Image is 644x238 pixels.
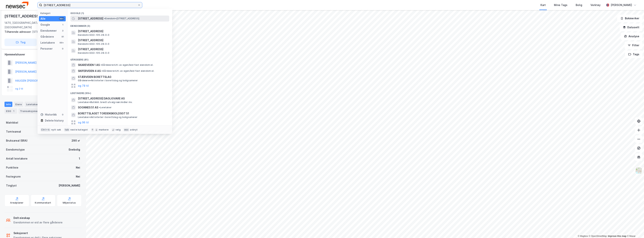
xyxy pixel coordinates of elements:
[76,165,80,170] div: Nei
[78,96,168,101] span: [STREET_ADDRESS] DAGLIGVARE AS
[104,17,105,20] span: •
[99,106,112,109] span: Leietaker
[61,113,64,116] div: 0
[6,138,28,143] div: Bruksareal (BRA)
[45,118,64,123] div: Delete history
[78,47,168,51] span: [STREET_ADDRESS]
[59,17,64,20] div: 99+
[130,128,138,131] div: avbryt
[14,102,23,107] div: Eiere
[76,174,80,179] div: Nei
[104,17,139,20] span: Eiendom • [STREET_ADDRESS]
[72,138,80,143] div: 290 ㎡
[625,51,643,58] button: Tags
[40,28,57,33] div: Eiendommer
[64,128,70,132] div: tab
[10,201,23,204] div: Arealplaner
[625,220,644,238] div: Kontrollprogram for chat
[4,30,79,34] div: [STREET_ADDRESS]
[78,79,138,82] span: Gårdeiere • Aktiviteter i borettslag og boligsameier
[69,147,80,152] div: Enebolig
[78,51,110,54] span: Eiendom • 3222-105-28-0-0
[78,38,168,43] span: [STREET_ADDRESS]
[4,39,37,46] button: Tag
[608,235,626,237] a: Improve this map
[61,47,64,50] div: 0
[78,111,168,116] span: BORETTSLAGET TORDENSKIOLDSGT 51
[61,23,64,26] div: 1
[79,156,80,161] div: 1
[617,15,643,22] button: Bokmerker
[78,120,89,125] button: og 96 til
[101,63,153,66] span: Gårdeiere • Utl. av egen/leid fast eiendom el.
[61,35,64,38] div: 81
[12,109,16,113] div: 1
[5,52,81,57] div: Hjemmelshaver
[576,3,582,7] div: Bolig
[4,13,41,19] div: [STREET_ADDRESS]
[4,108,17,114] div: ESG
[101,69,154,72] span: Gårdeiere • Utl. av egen/leid fast eiendom el.
[40,46,53,51] div: Personer
[620,24,643,31] button: Datasett
[635,167,642,174] img: Z
[6,2,28,8] img: newsec-logo.f6e21ccffca1b3a03d2d.png
[67,55,172,62] div: Gårdeiere (81)
[99,106,100,109] span: •
[78,16,103,21] span: [STREET_ADDRESS]
[40,22,50,27] div: Google
[578,235,588,237] a: Mapbox
[67,22,172,28] div: Eiendommer (3)
[124,128,129,132] div: esc
[6,120,18,125] div: Matrikkel
[67,9,172,16] div: Google (1)
[61,29,64,32] div: 3
[42,2,138,8] input: Søk på adresse, matrikkel, gårdeiere, leietakere eller personer
[78,29,168,34] span: [STREET_ADDRESS]
[78,84,89,88] button: og 78 til
[78,69,101,73] span: SKIFERVEIEN 4 AS
[78,101,133,104] span: Leietaker • Butikkh. bredt utvalg nær.midler mv.
[40,12,66,15] div: Kategori
[78,105,98,110] span: SOGNNES 51 AS
[554,3,567,7] div: Mine Tags
[6,156,28,161] div: Antall leietakere
[35,201,51,204] div: Kommunekart
[625,42,643,49] button: Filter
[6,174,21,179] div: Festegrunn
[6,183,17,188] div: Tinglyst
[51,128,61,131] div: nytt søk
[40,128,51,132] div: Ctrl + k
[78,63,100,67] span: SKAREVEIEN 1 AS
[25,102,45,107] div: Leietakere
[6,165,18,170] div: Punktleie
[40,16,45,21] div: Alle
[99,128,109,131] div: markere
[4,21,60,30] div: 1470, [GEOGRAPHIC_DATA], [GEOGRAPHIC_DATA]
[6,129,21,134] div: Tomteareal
[40,112,57,117] div: Historikk
[589,235,607,237] a: OpenStreetMap
[59,41,64,44] div: 99+
[4,102,12,107] div: Info
[19,108,44,114] div: Transaksjoner
[59,183,80,188] div: [PERSON_NAME]
[13,216,63,220] div: Delt eieskap
[40,34,54,39] div: Gårdeiere
[70,128,88,131] div: neste kategori
[78,75,168,79] span: STÆRVEIEN BORETTSLAG
[611,3,632,7] div: [PERSON_NAME]
[6,147,25,152] div: Eiendomstype
[101,63,102,66] span: •
[540,3,546,7] div: Kart
[78,43,110,46] span: Eiendom • 3222-105-28-0-0
[78,34,110,37] span: Eiendom • 3222-105-28-0-0
[13,231,62,235] div: Seksjonert
[67,89,172,95] div: Leietakere (99+)
[116,128,121,131] div: velg
[590,3,601,7] div: Verktøy
[40,40,55,45] div: Leietakere
[78,116,137,119] span: Leietaker • Aktiviteter i borettslag og boligsameier
[63,201,76,204] div: Miljøstatus
[13,220,63,225] div: Eiendommen er eid av flere gårdeiere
